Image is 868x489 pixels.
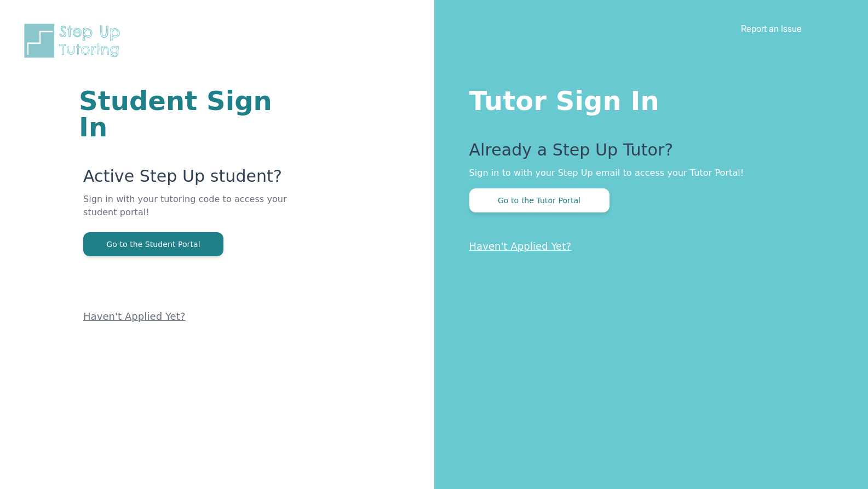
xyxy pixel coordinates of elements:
button: Go to the Student Portal [83,232,223,256]
p: Already a Step Up Tutor? [469,140,825,166]
p: Sign in to with your Step Up email to access your Tutor Portal! [469,166,825,180]
p: Active Step Up student? [83,166,303,193]
p: Sign in with your tutoring code to access your student portal! [83,193,303,232]
a: Report an Issue [741,23,802,34]
h1: Tutor Sign In [469,83,825,114]
button: Go to the Tutor Portal [469,188,610,212]
a: Haven't Applied Yet? [469,240,572,252]
a: Go to the Student Portal [83,239,223,249]
h1: Student Sign In [79,88,303,140]
img: Step Up Tutoring horizontal logo [22,22,127,60]
a: Go to the Tutor Portal [469,195,610,205]
a: Haven't Applied Yet? [83,310,186,322]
